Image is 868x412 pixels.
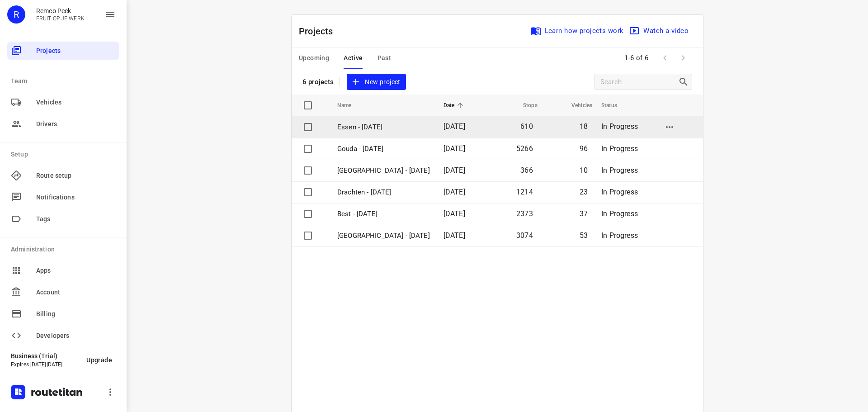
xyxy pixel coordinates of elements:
button: New project [347,74,406,90]
span: New project [352,76,400,88]
div: Projects [7,42,119,60]
span: [DATE] [443,166,465,175]
span: Date [443,100,467,111]
p: Remco Peek [36,7,85,14]
span: 18 [580,122,588,131]
div: Tags [7,210,119,228]
button: Upgrade [79,352,119,368]
span: [DATE] [443,188,465,196]
span: In Progress [601,188,638,196]
div: Vehicles [7,93,119,111]
span: 1-6 of 6 [621,48,652,68]
span: Past [377,52,392,64]
span: [DATE] [443,231,465,240]
p: 6 projects [302,78,334,86]
span: Next Page [674,49,692,67]
span: 96 [580,144,588,153]
p: Drachten - Monday [337,187,430,198]
p: Best - Monday [337,209,430,219]
div: Search [678,76,692,87]
span: 366 [520,166,533,175]
span: 1214 [516,188,533,196]
p: Team [11,76,119,86]
span: Tags [36,214,116,224]
div: Developers [7,327,119,345]
div: Billing [7,305,119,323]
div: Account [7,283,119,301]
span: [DATE] [443,209,465,218]
span: Projects [36,46,116,56]
span: Status [601,100,629,111]
span: 610 [520,122,533,131]
div: Apps [7,261,119,279]
span: In Progress [601,144,638,153]
span: Vehicles [560,100,592,111]
span: Developers [36,331,116,341]
span: Active [344,52,363,64]
span: 3074 [516,231,533,240]
div: Drivers [7,115,119,133]
span: Notifications [36,193,116,202]
span: [DATE] [443,144,465,153]
span: 37 [580,209,588,218]
p: Business (Trial) [11,352,79,360]
span: [DATE] [443,122,465,131]
span: Stops [511,100,538,111]
span: Route setup [36,171,116,180]
p: Essen - [DATE] [337,122,430,133]
span: Apps [36,266,116,275]
span: 10 [580,166,588,175]
p: Projects [299,24,340,38]
p: Zwolle - Monday [337,231,430,241]
span: Previous Page [656,49,674,67]
p: Expires [DATE][DATE] [11,361,79,368]
div: Notifications [7,188,119,206]
div: Route setup [7,166,119,185]
span: 5266 [516,144,533,153]
span: In Progress [601,209,638,218]
p: Setup [11,150,119,159]
span: In Progress [601,166,638,175]
span: Upcoming [299,52,329,64]
input: Search projects [600,75,678,89]
div: R [7,5,25,24]
span: Billing [36,309,116,319]
span: 53 [580,231,588,240]
span: 2373 [516,209,533,218]
span: Vehicles [36,98,116,107]
p: FRUIT OP JE WERK [36,15,85,22]
p: Gouda - [DATE] [337,144,430,154]
span: Name [337,100,363,111]
p: Administration [11,245,119,254]
span: Account [36,288,116,297]
p: Antwerpen - Monday [337,166,430,176]
span: Drivers [36,119,116,129]
span: Upgrade [86,356,112,364]
span: In Progress [601,231,638,240]
span: In Progress [601,122,638,131]
span: 23 [580,188,588,196]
